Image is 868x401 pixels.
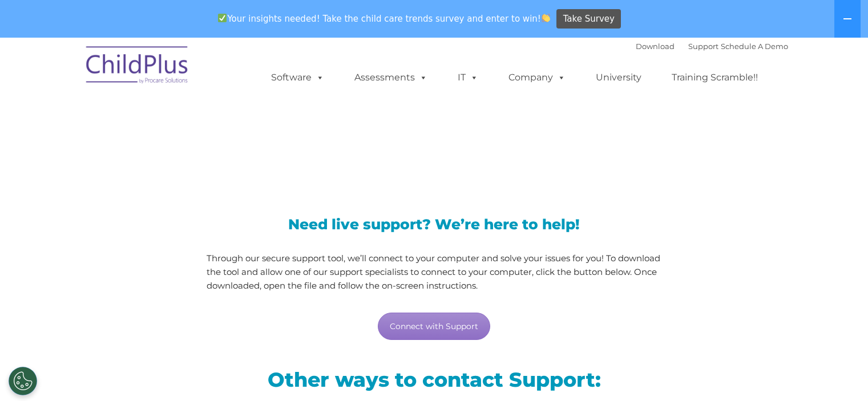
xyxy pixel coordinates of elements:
a: Company [497,66,577,89]
span: LiveSupport with SplashTop [89,120,516,155]
p: Through our secure support tool, we’ll connect to your computer and solve your issues for you! To... [207,252,661,293]
span: Your insights needed! Take the child care trends survey and enter to win! [213,7,555,30]
a: IT [446,66,490,89]
a: University [584,66,653,89]
img: ✅ [218,14,227,22]
a: Schedule A Demo [721,42,788,51]
a: Download [636,42,675,51]
img: 👏 [542,14,550,22]
a: Training Scramble!! [660,66,769,89]
font: | [636,42,788,51]
a: Assessments [343,66,439,89]
h3: Need live support? We’re here to help! [207,217,661,232]
img: ChildPlus by Procare Solutions [80,38,195,95]
a: Take Survey [556,9,621,29]
button: Cookies Settings [9,367,37,395]
a: Support [688,42,718,51]
a: Connect with Support [378,313,490,340]
span: Take Survey [563,9,615,29]
h2: Other ways to contact Support: [89,367,780,392]
a: Software [260,66,336,89]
